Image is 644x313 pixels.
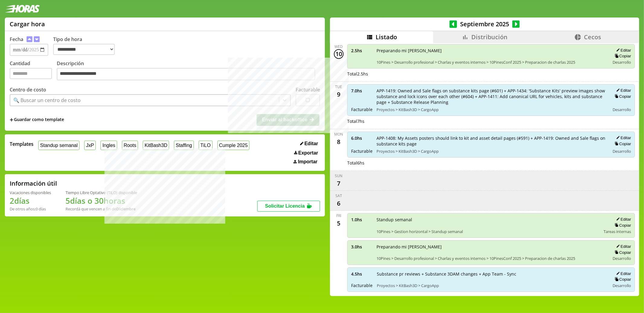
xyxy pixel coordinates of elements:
[376,88,606,105] span: APP-1419: Owned and Sale flags on substance kits page (#601) + APP-1434: 'Substance Kits' preview...
[334,49,344,59] div: 10
[298,159,318,164] span: Importar
[613,283,631,288] span: Desarrollo
[376,256,606,261] span: 10Pines > Desarrollo profesional > Charlas y eventos internos > 10PinesConf 2025 > Preparacion de...
[10,117,13,123] span: +
[10,86,46,93] label: Centro de costo
[257,201,320,212] button: Solicitar Licencia
[330,43,639,295] div: scrollable content
[296,86,320,93] label: Facturable
[457,20,512,28] span: Septiembre 2025
[613,256,631,261] span: Desarrollo
[336,213,341,218] div: Fri
[334,178,344,188] div: 7
[377,283,606,288] span: Proyectos > KitBash3D > CargoApp
[376,229,599,234] span: 10Pines > Gestion horizontal > Standup semanal
[143,141,169,150] button: KitBash3D
[84,141,96,150] button: JxP
[351,271,373,277] span: 4.5 hs
[614,48,631,53] button: Editar
[377,271,606,277] span: Substance pr reviews + Substance 3DAM changes + App Team - Sync
[614,244,631,249] button: Editar
[334,137,344,146] div: 8
[304,141,318,146] span: Editar
[351,244,372,250] span: 3.0 hs
[613,107,631,112] span: Desarrollo
[10,179,57,187] h2: Información útil
[334,89,344,99] div: 9
[376,33,397,41] span: Listado
[10,20,45,28] h1: Cargar hora
[5,5,40,13] img: logotipo
[347,160,635,166] div: Total 6 hs
[471,33,508,41] span: Distribución
[613,250,631,255] button: Copiar
[347,118,635,124] div: Total 7 hs
[265,203,305,209] span: Solicitar Licencia
[376,59,606,65] span: 10Pines > Desarrollo profesional > Charlas y eventos internos > 10PinesConf 2025 > Preparacion de...
[614,135,631,140] button: Editar
[53,44,115,55] select: Tipo de hora
[10,190,51,195] div: Vacaciones disponibles
[584,33,601,41] span: Cecos
[351,107,372,112] span: Facturable
[38,141,79,150] button: Standup semanal
[57,68,315,81] textarea: Descripción
[298,150,318,156] span: Exportar
[335,173,343,178] div: Sun
[613,94,631,99] button: Copiar
[335,132,343,137] div: Mon
[10,141,34,147] span: Templates
[376,244,606,250] span: Preparando mi [PERSON_NAME]
[13,97,81,104] div: 🔍 Buscar un centro de costo
[614,271,631,276] button: Editar
[376,217,599,222] span: Standup semanal
[351,88,372,94] span: 7.0 hs
[199,141,213,150] button: TiLO
[351,148,372,154] span: Facturable
[10,195,51,206] h1: 2 días
[351,135,372,141] span: 6.0 hs
[335,193,342,198] div: Sat
[10,117,64,123] span: +Guardar como template
[347,294,635,300] div: Total 8.5 hs
[614,217,631,222] button: Editar
[376,135,606,147] span: APP-1408: My Assets posters should link to kit and asset detail pages (#591) + APP-1419: Owned an...
[376,149,606,154] span: Proyectos > KitBash3D > CargoApp
[57,60,320,82] label: Descripción
[613,53,631,59] button: Copiar
[116,206,136,212] b: Diciembre
[217,141,250,150] button: Cumple 2025
[334,198,344,208] div: 6
[10,36,23,43] label: Fecha
[604,229,631,234] span: Tareas internas
[347,71,635,77] div: Total 2.5 hs
[66,190,137,195] div: Tiempo Libre Optativo (TiLO) disponible
[335,44,343,49] div: Wed
[351,283,373,288] span: Facturable
[122,141,138,150] button: Roots
[614,88,631,93] button: Editar
[292,150,320,156] button: Exportar
[10,68,52,79] input: Cantidad
[613,141,631,146] button: Copiar
[376,107,606,112] span: Proyectos > KitBash3D > CargoApp
[10,60,57,82] label: Cantidad
[351,217,372,222] span: 1.0 hs
[66,206,137,212] div: Recordá que vencen a fin de
[335,84,342,89] div: Tue
[613,59,631,65] span: Desarrollo
[298,141,320,147] button: Editar
[613,223,631,228] button: Copiar
[613,277,631,282] button: Copiar
[376,48,606,53] span: Preparando mi [PERSON_NAME]
[53,36,120,56] label: Tipo de hora
[10,206,51,212] div: De otros años: 0 días
[613,149,631,154] span: Desarrollo
[101,141,117,150] button: Ingles
[174,141,194,150] button: Staffing
[334,218,344,228] div: 5
[66,195,137,206] h1: 5 días o 30 horas
[351,48,372,53] span: 2.5 hs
